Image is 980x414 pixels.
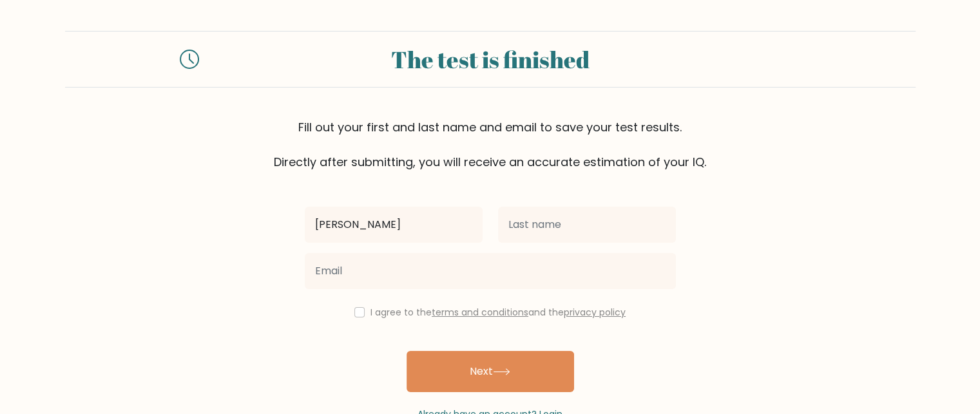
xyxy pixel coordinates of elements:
div: The test is finished [215,42,766,77]
button: Next [407,351,574,392]
a: terms and conditions [432,306,528,319]
input: Email [305,253,676,289]
input: Last name [498,207,676,243]
input: First name [305,207,483,243]
label: I agree to the and the [370,306,626,319]
a: privacy policy [564,306,626,319]
div: Fill out your first and last name and email to save your test results. Directly after submitting,... [65,118,916,171]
